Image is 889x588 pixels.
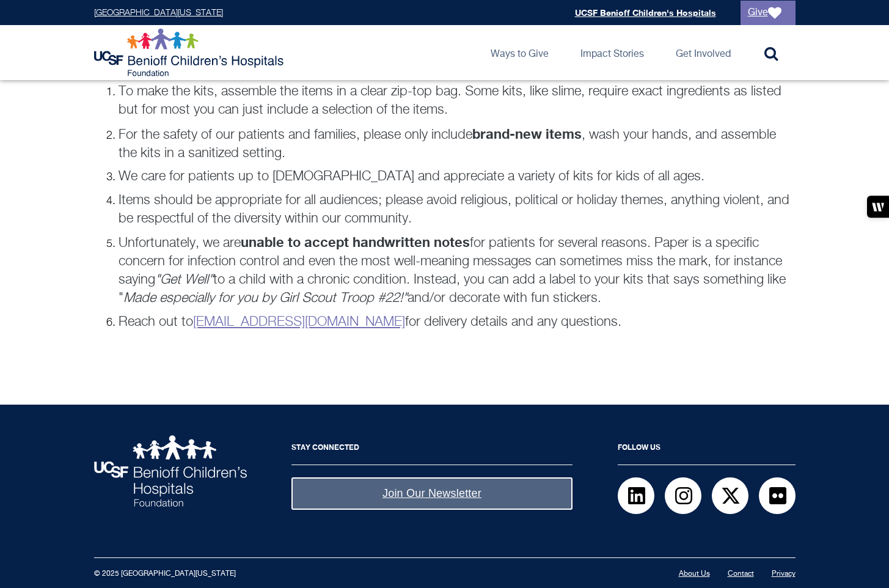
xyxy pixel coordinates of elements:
[575,7,716,18] a: UCSF Benioff Children's Hospitals
[772,570,796,578] a: Privacy
[571,25,654,80] a: Impact Stories
[679,570,710,578] a: About Us
[123,292,408,305] em: Made especially for you by Girl Scout Troop #22!"
[666,25,741,80] a: Get Involved
[119,191,796,228] p: Items should be appropriate for all audiences; please avoid religious, political or holiday theme...
[728,570,754,578] a: Contact
[155,273,213,287] em: "Get Well"
[472,126,582,142] strong: brand-new items
[241,234,470,250] strong: unable to accept handwritten notes
[481,25,558,80] a: Ways to Give
[119,233,796,307] p: Unfortunately, we are for patients for several reasons. Paper is a specific concern for infection...
[193,315,405,329] a: [EMAIL_ADDRESS][DOMAIN_NAME]
[119,83,796,119] p: To make the kits, assemble the items in a clear zip-top bag. Some kits, like slime, require exact...
[119,125,796,163] p: For the safety of our patients and families, please only include , wash your hands, and assemble ...
[618,435,796,465] h2: Follow Us
[94,28,287,77] img: Logo for UCSF Benioff Children's Hospitals Foundation
[94,435,247,507] img: UCSF Benioff Children's Hospitals
[94,9,223,17] a: [GEOGRAPHIC_DATA][US_STATE]
[291,477,573,510] a: Join Our Newsletter
[741,1,796,25] a: Give
[119,313,796,331] p: Reach out to for delivery details and any questions.
[119,167,796,186] p: We care for patients up to [DEMOGRAPHIC_DATA] and appreciate a variety of kits for kids of all ages.
[291,435,573,465] h2: Stay Connected
[94,570,236,578] small: © 2025 [GEOGRAPHIC_DATA][US_STATE]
